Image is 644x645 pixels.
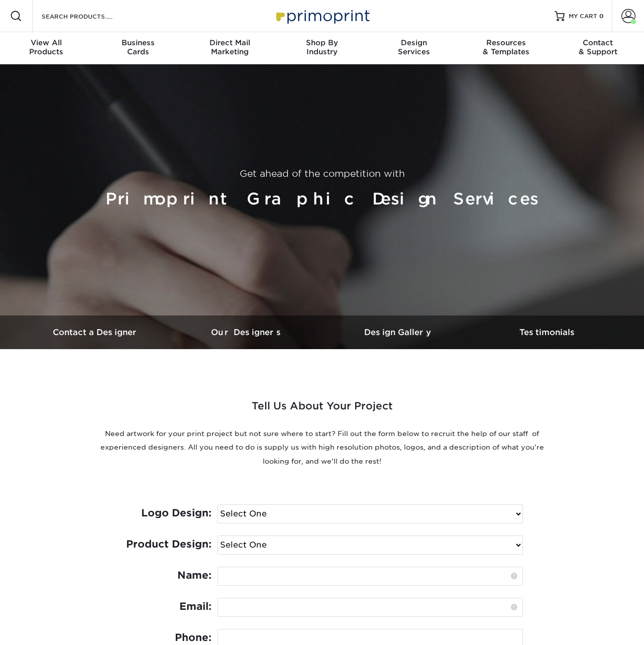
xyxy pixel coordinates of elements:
[552,32,644,64] a: Contact& Support
[184,32,276,64] a: Direct MailMarketing
[25,167,619,181] p: Get ahead of the competition with
[322,328,473,337] h3: Design Gallery
[171,315,322,349] a: Our Designers
[121,567,211,584] label: Name:
[272,5,372,27] img: Primoprint
[473,328,623,337] h3: Testimonials
[473,315,623,349] a: Testimonials
[184,38,276,47] span: Direct Mail
[368,32,460,64] a: DesignServices
[460,38,552,56] div: & Templates
[368,38,460,56] div: Services
[552,38,644,47] span: Contact
[276,38,368,47] span: Shop By
[92,38,184,56] div: Cards
[92,32,184,64] a: BusinessCards
[171,328,322,337] h3: Our Designers
[121,504,211,522] label: Logo Design:
[460,32,552,64] a: Resources& Templates
[121,535,211,553] label: Product Design:
[41,10,139,22] input: SEARCH PRODUCTS.....
[96,397,548,423] h2: Tell Us About Your Project
[184,38,276,56] div: Marketing
[92,38,184,47] span: Business
[21,315,171,349] a: Contact a Designer
[460,38,552,47] span: Resources
[25,185,619,213] h1: Primoprint Graphic Design Services
[276,32,368,64] a: Shop ByIndustry
[552,38,644,56] div: & Support
[569,12,597,21] span: MY CART
[599,13,604,20] span: 0
[96,427,548,468] p: Need artwork for your print project but not sure where to start? Fill out the form below to recru...
[322,315,473,349] a: Design Gallery
[21,328,171,337] h3: Contact a Designer
[276,38,368,56] div: Industry
[368,38,460,47] span: Design
[121,598,211,615] label: Email:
